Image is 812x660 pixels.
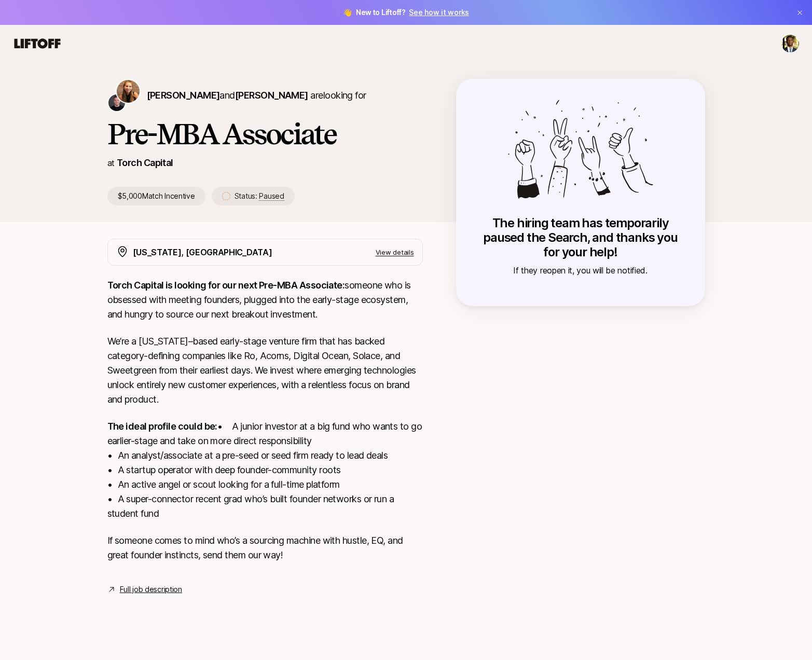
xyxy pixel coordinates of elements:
span: 👋 New to Liftoff? [343,6,469,19]
a: Full job description [120,583,182,596]
span: and [219,90,308,101]
img: Cameron Baker [781,35,799,52]
p: • A junior investor at a big fund who wants to go earlier-stage and take on more direct responsib... [107,419,423,521]
strong: Torch Capital is looking for our next Pre-MBA Associate: [107,280,345,291]
p: We’re a [US_STATE]–based early-stage venture firm that has backed category-defining companies lik... [107,334,423,407]
p: View details [376,247,414,257]
a: Torch Capital [117,157,173,168]
p: The hiring team has temporarily paused the Search, and thanks you for your help! [477,216,684,259]
span: [PERSON_NAME] [235,90,308,101]
button: Cameron Baker [781,34,800,53]
p: If they reopen it, you will be notified. [477,264,684,277]
p: [US_STATE], [GEOGRAPHIC_DATA] [133,245,272,259]
p: at [107,156,115,170]
img: Christopher Harper [108,94,125,111]
p: are looking for [147,88,366,103]
p: someone who is obsessed with meeting founders, plugged into the early-stage ecosystem, and hungry... [107,278,423,322]
a: See how it works [409,8,469,17]
span: [PERSON_NAME] [147,90,220,101]
img: Katie Reiner [117,80,140,103]
p: If someone comes to mind who’s a sourcing machine with hustle, EQ, and great founder instincts, s... [107,533,423,562]
strong: The ideal profile could be: [107,421,217,432]
p: Status: [235,190,284,202]
p: $5,000 Match Incentive [107,187,205,205]
span: Paused [259,191,284,201]
h1: Pre-MBA Associate [107,118,423,149]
